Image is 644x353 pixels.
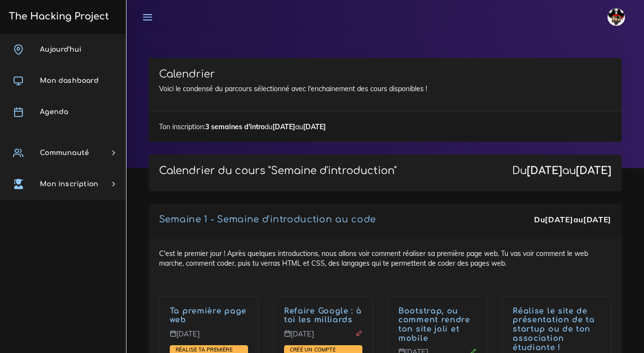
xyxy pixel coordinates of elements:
[170,307,247,325] a: Ta première page web
[513,307,595,352] a: Réalise le site de présentation de ta startup ou de ton association étudiante !
[608,8,625,26] img: avatar
[303,122,326,131] strong: [DATE]
[527,165,562,176] strong: [DATE]
[512,165,611,177] div: Du au
[583,215,611,224] strong: [DATE]
[149,111,622,142] div: Ton inscription: du au
[284,307,362,325] p: C'est l'heure de ton premier véritable projet ! Tu vas recréer la très célèbre page d'accueil de ...
[40,77,99,84] span: Mon dashboard
[513,307,601,353] p: Et voilà ! Nous te donnerons les astuces marketing pour bien savoir vendre un concept ou une idée...
[356,330,362,337] i: Projet à rendre ce jour-là
[40,149,89,157] span: Communauté
[40,46,81,53] span: Aujourd'hui
[40,180,98,188] span: Mon inscription
[205,122,265,131] strong: 3 semaines d'intro
[576,165,611,176] strong: [DATE]
[159,215,376,224] a: Semaine 1 - Semaine d'introduction au code
[6,11,109,22] h3: The Hacking Project
[284,307,362,325] a: Refaire Google : à toi les milliards
[398,307,470,343] a: Bootstrap, ou comment rendre ton site joli et mobile
[284,330,362,346] p: [DATE]
[398,307,477,343] p: Après avoir vu comment faire ses première pages, nous allons te montrer Bootstrap, un puissant fr...
[534,214,611,225] div: Du au
[272,122,295,131] strong: [DATE]
[159,165,397,177] p: Calendrier du cours "Semaine d'introduction"
[545,215,573,224] strong: [DATE]
[170,330,248,346] p: [DATE]
[159,68,611,80] h3: Calendrier
[159,84,611,94] p: Voici le condensé du parcours sélectionné avec l'enchainement des cours disponibles !
[40,108,68,116] span: Agenda
[170,307,248,325] p: C'est le premier jour ! Après quelques introductions, nous allons voir comment réaliser sa premiè...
